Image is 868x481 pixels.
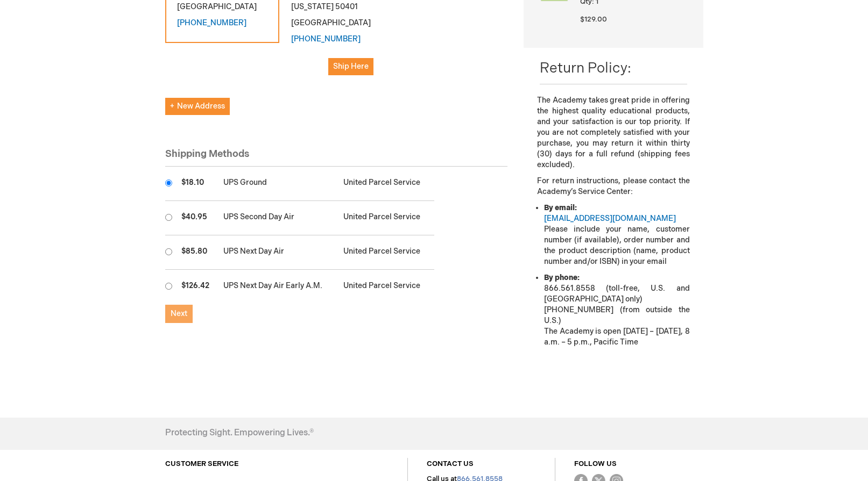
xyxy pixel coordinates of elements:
a: [PHONE_NUMBER] [291,34,361,44]
span: $18.10 [181,178,204,187]
td: United Parcel Service [338,235,434,270]
td: United Parcel Service [338,167,434,201]
strong: By email: [544,203,577,212]
a: FOLLOW US [574,460,617,468]
span: Next [171,309,187,318]
strong: By phone: [544,273,580,282]
span: Return Policy: [540,60,631,77]
button: New Address [165,98,230,115]
td: UPS Next Day Air Early A.M. [218,270,338,304]
div: Shipping Methods [165,147,508,167]
a: [PHONE_NUMBER] [177,18,246,27]
p: For return instructions, please contact the Academy’s Service Center: [537,176,689,197]
span: $85.80 [181,247,207,256]
span: New Address [170,102,225,111]
button: Ship Here [328,58,373,75]
li: 866.561.8558 (toll-free, U.S. and [GEOGRAPHIC_DATA] only) [PHONE_NUMBER] (from outside the U.S.) ... [544,272,689,348]
p: The Academy takes great pride in offering the highest quality educational products, and your sati... [537,95,689,170]
a: [EMAIL_ADDRESS][DOMAIN_NAME] [544,214,676,223]
td: UPS Ground [218,167,338,201]
a: CUSTOMER SERVICE [165,460,238,468]
a: CONTACT US [427,460,474,468]
span: Ship Here [333,62,369,71]
td: United Parcel Service [338,201,434,235]
h4: Protecting Sight. Empowering Lives.® [165,428,314,438]
span: $40.95 [181,212,207,221]
span: [US_STATE] [291,2,334,11]
td: United Parcel Service [338,270,434,304]
td: UPS Second Day Air [218,201,338,235]
span: $126.42 [181,281,209,290]
button: Next [165,305,193,323]
li: Please include your name, customer number (if available), order number and the product descriptio... [544,203,689,267]
td: UPS Next Day Air [218,235,338,270]
span: $129.00 [580,15,607,24]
